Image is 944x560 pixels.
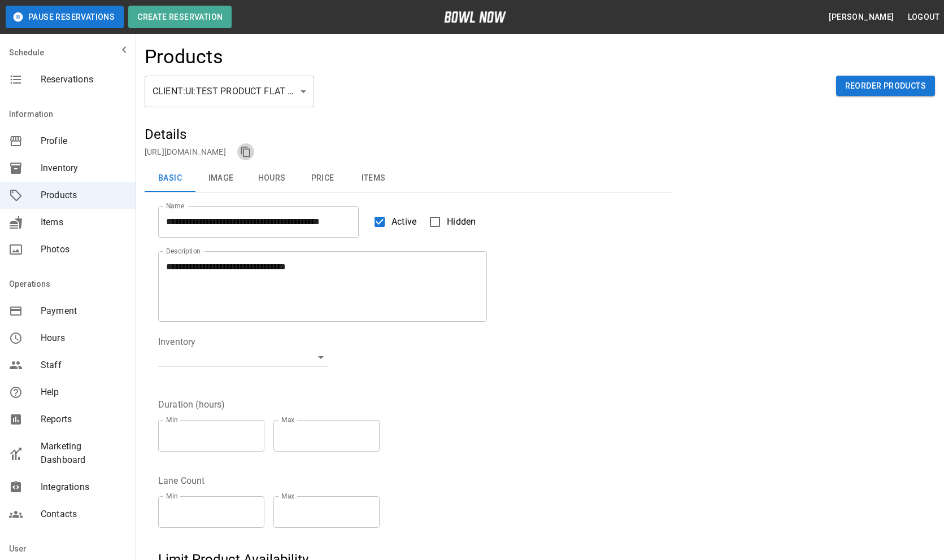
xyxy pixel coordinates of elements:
button: [PERSON_NAME] [824,7,898,28]
a: [URL][DOMAIN_NAME] [145,147,226,156]
span: Marketing Dashboard [41,440,127,467]
span: Photos [41,243,127,256]
button: Hours [246,165,297,192]
legend: Inventory [158,335,195,348]
span: Inventory [41,161,127,175]
h5: Details [145,125,672,143]
button: Create Reservation [128,6,232,28]
span: Help [41,386,127,399]
label: Hidden products will not be visible to customers. You can still create and use them for bookings. [423,210,476,234]
span: Profile [41,134,127,148]
span: Active [391,215,416,229]
button: Basic [145,165,195,192]
button: Price [297,165,348,192]
div: basic tabs example [145,165,672,192]
button: Pause Reservations [6,6,124,28]
span: Staff [41,358,127,372]
div: CLIENT:UI:TEST PRODUCT FLAT RATE PRICING TYPE [145,76,314,107]
span: Hours [41,331,127,345]
span: Integrations [41,480,127,494]
span: Payment [41,304,127,318]
span: Hidden [447,215,476,229]
button: Items [348,165,399,192]
legend: Lane Count [158,474,205,487]
legend: Duration (hours) [158,398,225,411]
span: Contacts [41,508,127,521]
button: Reorder Products [836,76,935,97]
span: Reports [41,413,127,426]
img: logo [444,11,506,23]
button: Image [195,165,246,192]
button: copy link [237,143,254,160]
span: Products [41,189,127,202]
span: Items [41,216,127,229]
h4: Products [145,45,223,69]
button: Logout [903,7,944,28]
span: Reservations [41,73,127,86]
